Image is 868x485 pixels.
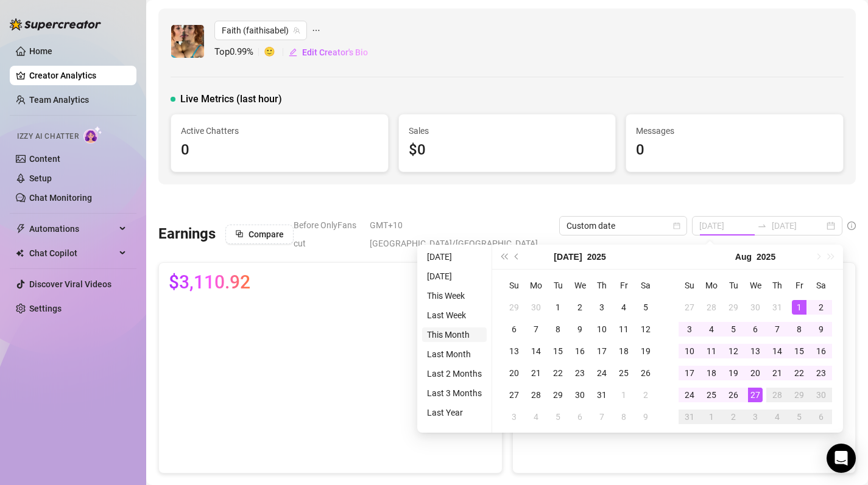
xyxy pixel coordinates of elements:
a: Team Analytics [29,95,89,105]
th: Sa [635,274,657,296]
td: 2025-08-15 [788,340,810,362]
span: Active Chatters [181,124,378,138]
td: 2025-08-14 [766,340,788,362]
div: 25 [704,388,719,402]
span: edit [289,48,297,57]
div: 3 [682,322,697,337]
div: 6 [748,322,763,337]
div: 6 [507,322,521,337]
td: 2025-08-16 [810,340,832,362]
img: Faith [171,25,204,58]
div: 31 [682,410,697,424]
td: 2025-07-24 [591,362,613,384]
td: 2025-07-08 [547,318,569,340]
div: 20 [748,366,763,380]
td: 2025-09-01 [700,406,722,428]
div: 23 [814,366,828,380]
div: 24 [595,366,609,380]
span: Before OnlyFans cut [294,216,362,253]
div: 29 [507,300,521,315]
button: Choose a month [554,245,582,269]
div: 27 [507,388,521,402]
button: Compare [225,225,294,244]
td: 2025-08-03 [503,406,525,428]
div: 8 [551,322,565,337]
td: 2025-08-09 [635,406,657,428]
td: 2025-07-14 [525,340,547,362]
li: Last 3 Months [422,386,487,400]
th: Th [766,274,788,296]
div: 9 [814,322,828,337]
th: We [744,274,766,296]
div: $0 [409,139,606,162]
span: Sales [409,124,606,138]
div: 28 [704,300,719,315]
div: 2 [726,410,741,424]
span: swap-right [757,221,767,231]
img: AI Chatter [83,126,102,144]
td: 2025-07-11 [613,318,635,340]
div: 30 [529,300,543,315]
td: 2025-08-29 [788,384,810,406]
td: 2025-07-21 [525,362,547,384]
td: 2025-08-05 [547,406,569,428]
td: 2025-08-04 [700,318,722,340]
td: 2025-07-09 [569,318,591,340]
div: 7 [529,322,543,337]
button: Choose a year [757,245,775,269]
div: 18 [616,344,631,358]
div: Open Intercom Messenger [827,444,856,473]
td: 2025-09-04 [766,406,788,428]
div: 0 [636,139,833,162]
input: End date [772,219,824,232]
div: 1 [792,300,806,315]
td: 2025-07-23 [569,362,591,384]
div: 14 [529,344,543,358]
span: block [235,229,244,238]
td: 2025-08-13 [744,340,766,362]
div: 13 [507,344,521,358]
div: 2 [573,300,587,315]
td: 2025-08-28 [766,384,788,406]
div: 4 [529,410,543,424]
a: Content [29,154,60,164]
div: 16 [573,344,587,358]
div: 17 [595,344,609,358]
td: 2025-08-22 [788,362,810,384]
td: 2025-08-07 [766,318,788,340]
span: $3,110.92 [169,273,250,292]
td: 2025-08-23 [810,362,832,384]
td: 2025-08-08 [788,318,810,340]
div: 3 [595,300,609,315]
td: 2025-07-22 [547,362,569,384]
span: 🙂 [264,45,288,60]
div: 30 [748,300,763,315]
div: 31 [770,300,785,315]
td: 2025-09-02 [722,406,744,428]
td: 2025-08-06 [744,318,766,340]
th: Su [679,274,700,296]
td: 2025-07-13 [503,340,525,362]
div: 25 [616,366,631,380]
div: 9 [573,322,587,337]
span: team [293,27,300,34]
div: 1 [551,300,565,315]
span: Custom date [566,217,680,235]
td: 2025-07-12 [635,318,657,340]
div: 22 [792,366,806,380]
div: 0 [181,139,378,162]
div: 27 [682,300,697,315]
td: 2025-08-25 [700,384,722,406]
div: 22 [551,366,565,380]
div: 1 [616,388,631,402]
span: Izzy AI Chatter [17,131,79,142]
li: [DATE] [422,269,487,284]
button: Previous month (PageUp) [510,245,524,269]
td: 2025-07-31 [766,296,788,318]
td: 2025-07-18 [613,340,635,362]
td: 2025-08-05 [722,318,744,340]
td: 2025-08-02 [635,384,657,406]
div: 1 [704,410,719,424]
span: calendar [673,222,680,229]
li: Last Week [422,308,487,323]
